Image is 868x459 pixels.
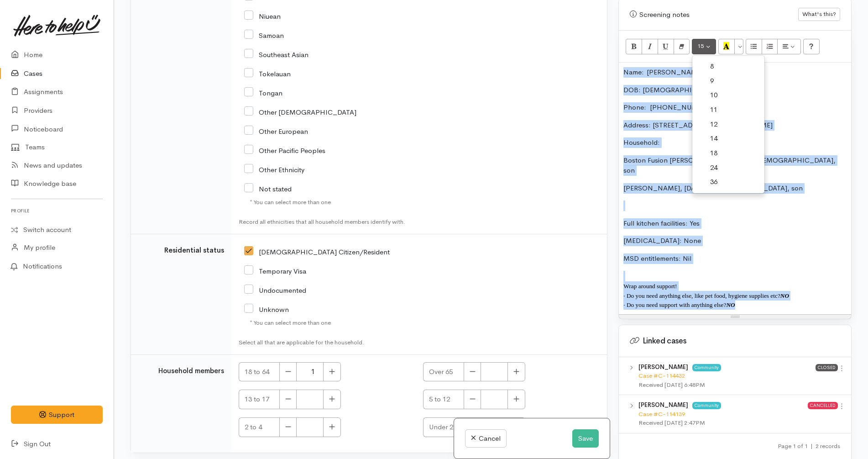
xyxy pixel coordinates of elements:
[481,390,508,409] input: 5 to 12
[623,155,847,176] p: Boston Fusion [PERSON_NAME], [DATE], [DEMOGRAPHIC_DATA], son
[726,301,735,308] span: NO
[11,406,103,424] button: Support
[808,402,838,409] span: Cancelled
[239,338,477,347] small: Select all that are applicable for the household.
[158,366,224,376] label: Household members
[423,362,464,382] span: Over 65
[623,236,847,246] p: [MEDICAL_DATA]: None
[777,39,801,54] button: Paragraph
[623,137,847,148] p: Household:
[164,245,224,256] label: Residential status
[692,39,716,54] button: Font Size
[697,42,704,50] span: 15
[626,39,642,54] button: Bold (CTRL+B)
[244,32,284,39] label: Samoan
[623,85,847,95] p: DOB: [DEMOGRAPHIC_DATA]
[244,287,306,294] label: Undocumented
[692,364,721,371] span: Community
[244,51,309,58] label: Southeast Asian
[239,390,280,409] span: 13 to 17
[239,217,596,227] small: Record all ethnicities that all household members identify with.
[244,70,291,77] label: Tokelauan
[692,103,764,117] a: 11
[244,147,325,154] label: Other Pacific Peoples
[623,218,847,229] p: Full kitchen facilities: Yes
[623,67,847,78] p: Name: [PERSON_NAME]
[619,315,851,319] div: Resize
[692,175,764,190] a: 36
[11,205,103,217] h6: Profile
[692,117,764,132] a: 12
[623,253,847,264] p: MSD entitlements: Nil
[638,401,688,409] b: [PERSON_NAME]
[638,410,685,418] a: Case #C-114139
[780,292,789,299] b: NO
[572,429,599,448] button: Save
[623,283,677,290] span: Wrap around support!
[244,185,292,192] label: Not stated
[803,39,820,54] button: Help
[692,132,764,146] a: 14
[239,362,280,382] span: 18 to 64
[746,39,762,54] button: Unordered list (CTRL+SHIFT+NUM7)
[296,417,324,437] input: 2 to 4
[718,39,735,54] button: Recent Color
[638,363,688,371] b: [PERSON_NAME]
[244,306,289,313] label: Unknown
[692,55,765,194] div: Font Size
[244,90,282,96] label: Tongan
[423,390,464,409] span: 5 to 12
[692,146,764,161] a: 18
[630,10,798,20] div: Screening notes
[481,362,508,382] input: Over 65
[734,39,743,54] button: More Color
[296,362,324,382] input: 18 to 64
[623,183,847,194] p: [PERSON_NAME], [DATE], [DEMOGRAPHIC_DATA], son
[638,418,808,427] div: Received [DATE] 2:47PM
[250,318,331,327] small: * You can select more than one
[816,364,838,371] span: Closed
[244,109,356,116] label: Other [DEMOGRAPHIC_DATA]
[798,8,840,21] button: What's this?
[244,128,308,135] label: Other European
[623,120,847,131] p: Address: [STREET_ADDRESS][PERSON_NAME]
[692,59,764,74] a: 8
[296,390,324,409] input: 13 to 17
[692,88,764,103] a: 10
[778,442,840,450] small: Page 1 of 1 2 records
[623,102,847,113] p: Phone: [PHONE_NUMBER]
[423,417,464,437] span: Under 2
[692,161,764,175] a: 24
[244,268,306,274] label: Temporary Visa
[623,301,726,308] span: · Do you need support with anything else?
[692,74,764,89] a: 9
[642,39,658,54] button: Italic (CTRL+I)
[638,380,816,390] div: Received [DATE] 6:48PM
[244,248,390,255] label: [DEMOGRAPHIC_DATA] Citizen/Resident
[465,429,507,448] a: Cancel
[638,372,685,380] a: Case #C-114432
[810,442,813,450] span: |
[692,402,721,409] span: Community
[762,39,778,54] button: Ordered list (CTRL+SHIFT+NUM8)
[244,166,304,173] label: Other Ethnicity
[658,39,674,54] button: Underline (CTRL+U)
[250,198,331,207] small: * You can select more than one
[674,39,690,54] button: Remove Font Style (CTRL+\)
[623,292,789,299] span: · Do you need anything else, like pet food, hygiene supplies etc?
[239,417,280,437] span: 2 to 4
[244,13,281,20] label: Niuean
[630,337,840,346] h3: Linked cases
